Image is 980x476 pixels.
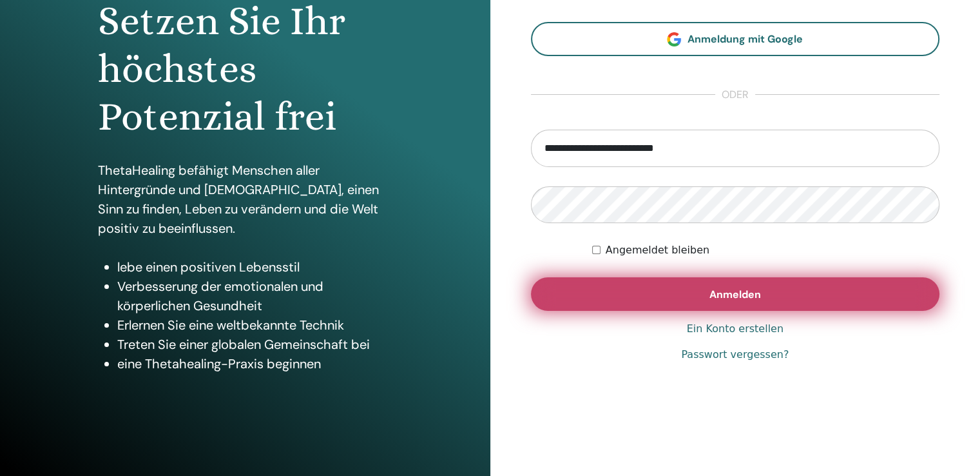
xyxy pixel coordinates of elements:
div: Keep me authenticated indefinitely or until I manually logout [592,243,939,258]
button: Anmelden [531,277,940,311]
a: Ein Konto erstellen [687,321,783,337]
p: ThetaHealing befähigt Menschen aller Hintergründe und [DEMOGRAPHIC_DATA], einen Sinn zu finden, L... [98,161,392,238]
li: Erlernen Sie eine weltbekannte Technik [117,315,392,335]
span: Anmelden [709,288,761,301]
a: Passwort vergessen? [681,347,789,362]
label: Angemeldet bleiben [606,243,709,258]
li: Treten Sie einer globalen Gemeinschaft bei [117,335,392,354]
li: lebe einen positiven Lebensstil [117,257,392,277]
a: Anmeldung mit Google [531,22,940,56]
li: eine Thetahealing-Praxis beginnen [117,354,392,373]
span: oder [715,87,755,103]
span: Anmeldung mit Google [687,32,803,46]
li: Verbesserung der emotionalen und körperlichen Gesundheit [117,277,392,315]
